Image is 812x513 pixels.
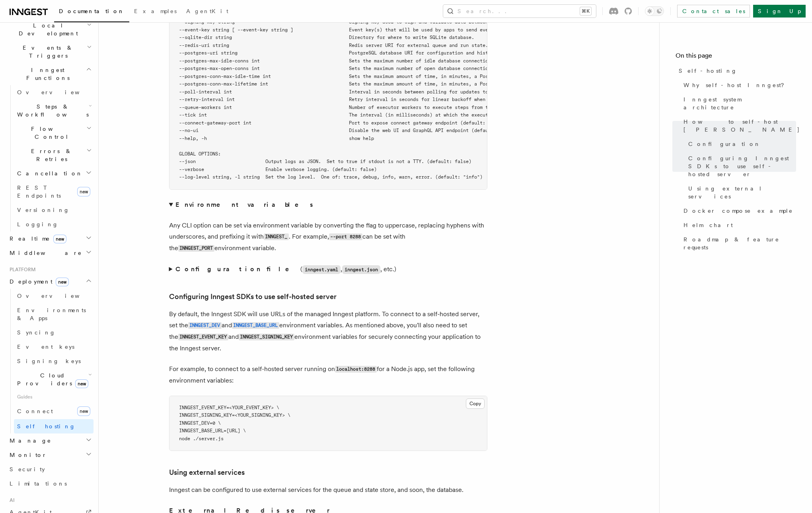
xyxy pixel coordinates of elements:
span: Middleware [6,249,82,257]
a: How to self-host [PERSON_NAME] [680,115,796,137]
span: --event-key string [ --event-key string ] Event key(s) that will be used by apps to send events t... [179,27,538,33]
code: localhost:8288 [335,366,377,373]
span: GLOBAL OPTIONS: [179,151,221,157]
span: Steps & Workflows [14,103,89,119]
span: AgentKit [186,8,228,14]
span: Monitor [6,451,47,459]
span: Helm chart [683,221,733,229]
span: --postgres-max-open-conns int Sets the maximum number of open database connections allowed in the... [179,66,655,71]
span: Cloud Providers [14,371,88,387]
p: Any CLI option can be set via environment variable by converting the flag to uppercase, replacing... [169,220,487,254]
kbd: ⌘K [580,7,591,15]
a: Connectnew [14,403,93,419]
strong: Environment variables [175,201,314,208]
button: Manage [6,433,93,448]
span: Cancellation [14,169,83,177]
span: INNGEST_BASE_URL=[URL] \ [179,428,246,433]
span: Connect [17,408,53,414]
span: Configuration [688,140,761,148]
button: Inngest Functions [6,63,93,85]
a: Logging [14,217,93,231]
span: new [56,278,69,286]
span: --no-ui Disable the web UI and GraphQL API endpoint (default: false) [179,128,516,133]
a: Overview [14,85,93,99]
span: Signing keys [17,358,81,364]
span: Environments & Apps [17,307,86,321]
a: Environments & Apps [14,303,93,325]
span: --verbose Enable verbose logging. (default: false) [179,167,377,172]
a: AgentKit [181,2,233,21]
span: --postgres-conn-max-lifetime int Sets the maximum amount of time, in minutes, a PostgreSQL connec... [179,81,619,87]
code: INNGEST_EVENT_KEY [178,334,228,340]
a: INNGEST_BASE_URL [232,321,279,329]
a: Event keys [14,340,93,354]
span: --connect-gateway-port int Port to expose connect gateway endpoint (default: 8289) [179,120,502,126]
span: --tick int The interval (in milliseconds) at which the executor polls the queue (default: 150) [179,112,580,118]
span: Platform [6,266,36,273]
span: --postgres-conn-max-idle-time int Sets the maximum amount of time, in minutes, a PostgreSQL conne... [179,74,611,79]
span: Limitations [10,480,67,487]
span: INNGEST_DEV=0 \ [179,420,221,426]
span: Inngest Functions [6,66,86,82]
p: For example, to connect to a self-hosted server running on for a Node.js app, set the following e... [169,363,487,386]
span: Docker compose example [683,207,793,215]
a: Security [6,462,93,476]
span: --help, -h show help [179,136,374,141]
code: inngest.json [342,265,380,274]
span: How to self-host [PERSON_NAME] [683,118,800,134]
span: --retry-interval int Retry interval in seconds for linear backoff when retrying functions - must ... [179,97,633,102]
a: Using external services [169,467,245,478]
button: Cloud Providersnew [14,368,93,391]
code: INNGEST_BASE_URL [232,322,279,329]
a: Configuration [685,137,796,151]
span: --json Output logs as JSON. Set to true if stdout is not a TTY. (default: false) [179,159,471,164]
a: Syncing [14,325,93,340]
code: INNGEST_PORT [178,245,214,252]
span: Self-hosting [679,67,737,75]
span: AI [6,497,15,503]
span: Realtime [6,235,66,243]
a: Configuring Inngest SDKs to use self-hosted server [685,151,796,181]
a: Helm chart [680,218,796,232]
button: Flow Control [14,122,93,144]
span: INNGEST_EVENT_KEY=<YOUR_EVENT_KEY> \ [179,405,279,410]
span: Event keys [17,344,74,350]
span: Self hosting [17,423,76,429]
span: Errors & Retries [14,147,86,163]
code: INNGEST_ [264,233,289,240]
code: INNGEST_DEV [188,322,222,329]
span: new [77,187,90,196]
a: Sign Up [753,5,806,17]
a: Examples [129,2,181,21]
span: --poll-interval int Interval in seconds between polling for updates to apps (default: 0) [179,89,538,95]
span: Using external services [688,185,796,200]
span: --queue-workers int Number of executor workers to execute steps from the queue (default: 100) [179,105,552,110]
span: Flow Control [14,125,86,141]
button: Events & Triggers [6,41,93,63]
button: Realtimenew [6,231,93,246]
span: node ./server.js [179,436,224,441]
button: Middleware [6,246,93,260]
span: Roadmap & feature requests [683,235,796,251]
a: Documentation [54,2,129,22]
a: Inngest system architecture [680,92,796,115]
a: Signing keys [14,354,93,368]
a: Contact sales [677,5,750,17]
summary: Configuration file(inngest.yaml,inngest.json, etc.) [169,264,487,275]
div: Deploymentnew [6,289,93,433]
a: Docker compose example [680,204,796,218]
span: Security [10,466,45,472]
a: Roadmap & feature requests [680,232,796,255]
span: Events & Triggers [6,44,87,60]
span: Versioning [17,207,70,213]
span: --postgres-max-idle-conns int Sets the maximum number of idle database connections in the Postgre... [179,58,630,64]
span: new [53,235,66,243]
span: Logging [17,221,58,227]
button: Errors & Retries [14,144,93,166]
div: Inngest Functions [6,85,93,231]
button: Monitor [6,448,93,462]
button: Local Development [6,18,93,41]
span: --sqlite-dir string Directory for where to write SQLite database. [179,35,474,40]
span: --postgres-uri string PostgreSQL database URI for configuration and history persistence. Defaults... [179,50,613,56]
a: Limitations [6,476,93,491]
